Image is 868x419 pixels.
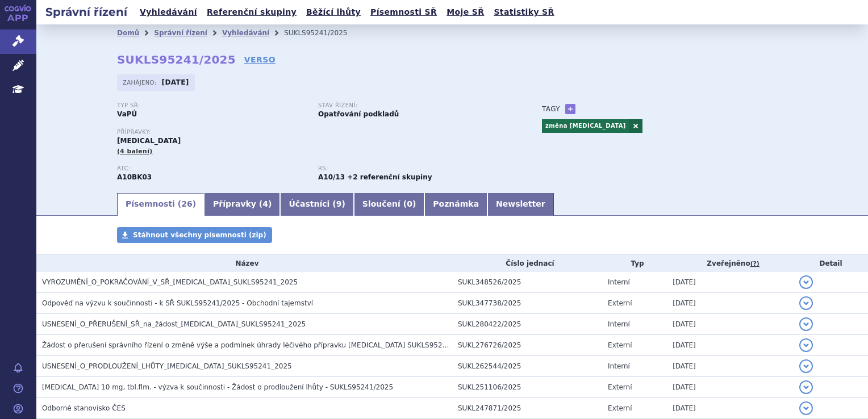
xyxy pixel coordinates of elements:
[799,275,813,289] button: detail
[123,78,158,87] span: Zahájeno:
[452,293,602,314] td: SUKL347738/2025
[667,356,794,377] td: [DATE]
[452,335,602,356] td: SUKL276726/2025
[667,272,794,293] td: [DATE]
[542,102,560,116] h3: Tagy
[799,401,813,415] button: detail
[162,78,189,86] strong: [DATE]
[303,5,364,20] a: Běžící lhůty
[794,255,868,272] th: Detail
[452,398,602,419] td: SUKL247871/2025
[42,341,470,349] span: Žádost o přerušení správního řízení o změně výše a podmínek úhrady léčivého přípravku JARDIANCE S...
[244,54,276,65] a: VERSO
[117,102,307,109] p: Typ SŘ:
[487,193,554,216] a: Newsletter
[318,173,345,181] strong: metformin a vildagliptin
[750,260,759,268] abbr: (?)
[608,362,630,370] span: Interní
[667,398,794,419] td: [DATE]
[181,199,192,208] span: 26
[42,404,126,412] span: Odborné stanovisko ČES
[117,165,307,172] p: ATC:
[452,255,602,272] th: Číslo jednací
[117,173,152,181] strong: EMPAGLIFLOZIN
[347,173,432,181] strong: +2 referenční skupiny
[117,137,181,145] span: [MEDICAL_DATA]
[36,255,452,272] th: Název
[799,338,813,352] button: detail
[424,193,487,216] a: Poznámka
[799,317,813,331] button: detail
[136,5,201,20] a: Vyhledávání
[262,199,268,208] span: 4
[117,193,205,216] a: Písemnosti (26)
[284,24,362,41] li: SUKLS95241/2025
[42,278,298,286] span: VYROZUMĚNÍ_O_POKRAČOVÁNÍ_V_SŘ_JARDIANCE_SUKLS95241_2025
[602,255,667,272] th: Typ
[608,278,630,286] span: Interní
[203,5,300,20] a: Referenční skupiny
[117,148,153,155] span: (4 balení)
[354,193,424,216] a: Sloučení (0)
[799,380,813,394] button: detail
[452,272,602,293] td: SUKL348526/2025
[318,165,508,172] p: RS:
[42,383,393,391] span: Jardiance 10 mg, tbl.flm. - výzva k součinnosti - Žádost o prodloužení lhůty - SUKLS95241/2025
[205,193,280,216] a: Přípravky (4)
[667,314,794,335] td: [DATE]
[117,129,519,136] p: Přípravky:
[318,102,508,109] p: Stav řízení:
[452,314,602,335] td: SUKL280422/2025
[42,320,306,328] span: USNESENÍ_O_PŘERUŠENÍ_SŘ_na_žádost_JARDIANCE_SUKLS95241_2025
[36,4,136,20] h2: Správní řízení
[490,5,557,20] a: Statistiky SŘ
[407,199,412,208] span: 0
[608,320,630,328] span: Interní
[318,110,399,118] strong: Opatřování podkladů
[42,362,292,370] span: USNESENÍ_O_PRODLOUŽENÍ_LHŮTY_JARDIANCE_SUKLS95241_2025
[608,383,632,391] span: Externí
[280,193,353,216] a: Účastníci (9)
[667,335,794,356] td: [DATE]
[154,29,207,37] a: Správní řízení
[117,227,272,243] a: Stáhnout všechny písemnosti (zip)
[799,359,813,373] button: detail
[608,341,632,349] span: Externí
[443,5,487,20] a: Moje SŘ
[222,29,269,37] a: Vyhledávání
[608,299,632,307] span: Externí
[117,53,236,66] strong: SUKLS95241/2025
[336,199,342,208] span: 9
[542,119,629,133] a: změna [MEDICAL_DATA]
[608,404,632,412] span: Externí
[667,255,794,272] th: Zveřejněno
[452,377,602,398] td: SUKL251106/2025
[42,299,313,307] span: Odpověď na výzvu k součinnosti - k SŘ SUKLS95241/2025 - Obchodní tajemství
[667,377,794,398] td: [DATE]
[117,110,137,118] strong: VaPÚ
[367,5,440,20] a: Písemnosti SŘ
[117,29,139,37] a: Domů
[452,356,602,377] td: SUKL262544/2025
[565,104,575,114] a: +
[667,293,794,314] td: [DATE]
[799,296,813,310] button: detail
[133,231,266,239] span: Stáhnout všechny písemnosti (zip)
